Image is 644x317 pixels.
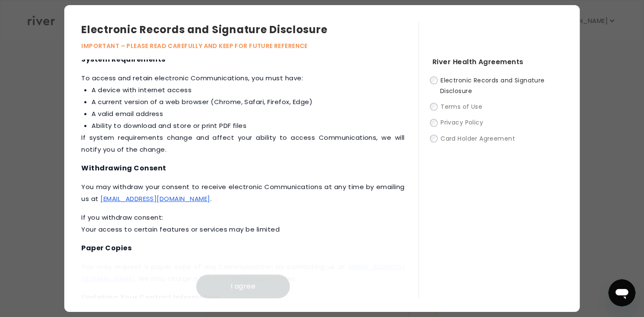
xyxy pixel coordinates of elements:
h4: River Health Agreements [432,56,563,68]
span: Electronic Records and Signature Disclosure [440,76,545,95]
p: IMPORTANT – PLEASE READ CAREFULLY AND KEEP FOR FUTURE REFERENCE [81,41,418,51]
span: Card Holder Agreement [441,134,515,143]
h3: Electronic Records and Signature Disclosure [81,22,418,37]
li: A current version of a web browser (Chrome, Safari, Firefox, Edge) [92,96,404,108]
p: If you withdraw consent: Your access to certain features or services may be limited [81,212,404,235]
iframe: Button to launch messaging window [608,279,635,306]
span: Terms of Use [441,102,482,111]
li: Ability to download and store or print PDF files [92,120,404,132]
button: I agree [196,275,290,298]
p: ‍You may withdraw your consent to receive electronic Communications at any time by emailing us at . [81,181,404,205]
a: [EMAIL_ADDRESS][DOMAIN_NAME] [100,194,210,203]
span: Privacy Policy [441,119,483,127]
h4: Paper Copies [81,242,404,254]
p: ‍To access and retain electronic Communications, you must have: If system requirements change and... [81,72,404,156]
li: A valid email address [92,108,404,120]
h4: System Requirements [81,54,404,65]
h4: Withdrawing Consent [81,162,404,174]
li: A device with internet access [92,84,404,96]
